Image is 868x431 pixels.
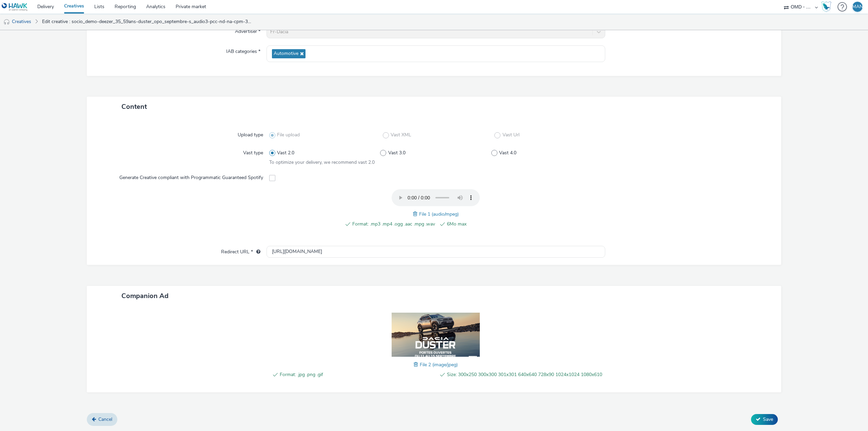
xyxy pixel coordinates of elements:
span: Companion Ad [121,291,169,300]
span: Vast XML [391,132,411,138]
input: url... [267,246,605,258]
img: audio [3,19,10,25]
span: Size: 300x250 300x300 301x301 640x640 728x90 1024x1024 1080x610 [447,371,602,379]
a: Cancel [87,413,117,426]
label: Redirect URL * [218,246,263,255]
span: Vast 3.0 [388,150,406,156]
img: Hawk Academy [821,1,831,12]
span: File 1 (audio/mpeg) [419,211,459,217]
span: Cancel [98,416,112,423]
button: Save [751,414,778,425]
label: Advertiser * [232,25,263,35]
label: IAB categories * [223,45,263,55]
span: Vast Url [502,132,519,138]
span: Format: .jpg .png .gif [280,371,435,379]
label: Generate Creative compliant with Programmatic Guaranteed Spotify [117,172,266,181]
label: Vast type [240,147,266,156]
span: Save [763,416,773,423]
span: Content [121,102,147,111]
span: Automotive [274,51,298,57]
div: MAN [852,2,863,12]
img: undefined Logo [2,3,28,11]
label: Upload type [235,129,266,138]
span: 6Mo max [447,220,530,228]
div: URL will be used as a validation URL with some SSPs and it will be the redirection URL of your cr... [253,249,260,255]
a: Hawk Academy [821,1,834,12]
span: Vast 4.0 [499,150,516,156]
span: To optimize your delivery, we recommend vast 2.0 [269,159,375,165]
span: File upload [277,132,300,138]
img: File 2 (image/jpeg) [392,313,480,357]
a: Edit creative : socio_demo-deezer_35_59ans-duster_opo_septembre-s_audio3-pcc-nd-na-cpm-30_no_skip [39,14,256,30]
span: Format: .mp3 .mp4 .ogg .aac .mpg .wav [352,220,435,228]
span: Vast 2.0 [277,150,294,156]
span: File 2 (image/jpeg) [420,361,458,368]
